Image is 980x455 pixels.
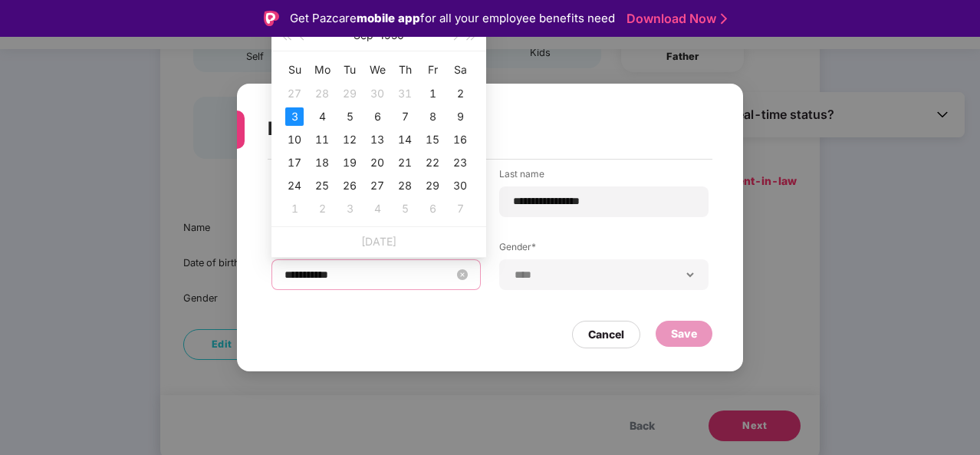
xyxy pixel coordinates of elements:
div: 12 [340,130,359,149]
td: 1950-09-11 [308,128,336,151]
th: Su [281,58,308,82]
td: 1950-09-06 [363,105,391,128]
div: 6 [368,107,386,126]
td: 1950-09-23 [446,151,474,174]
div: 11 [313,130,331,149]
div: 27 [368,176,386,195]
td: 1950-09-08 [419,105,446,128]
td: 1950-09-01 [419,82,446,105]
td: 1950-08-28 [308,82,336,105]
div: 25 [313,176,331,195]
td: 1950-09-09 [446,105,474,128]
th: Tu [336,58,363,82]
div: 6 [423,199,442,218]
td: 1950-09-16 [446,128,474,151]
div: 20 [368,153,386,172]
a: [DATE] [361,235,396,248]
td: 1950-09-20 [363,151,391,174]
td: 1950-09-19 [336,151,363,174]
div: 28 [396,176,414,195]
td: 1950-09-17 [281,151,308,174]
div: 29 [340,84,359,103]
strong: mobile app [357,11,420,25]
div: 10 [285,130,304,149]
th: We [363,58,391,82]
img: Stroke [721,11,727,27]
td: 1950-08-31 [391,82,419,105]
td: 1950-10-04 [363,197,391,220]
td: 1950-09-21 [391,151,419,174]
div: 30 [451,176,469,195]
td: 1950-10-01 [281,197,308,220]
div: 1 [423,84,442,103]
div: Save [671,325,697,342]
div: 5 [340,107,359,126]
div: 19 [340,153,359,172]
td: 1950-10-02 [308,197,336,220]
td: 1950-09-13 [363,128,391,151]
td: 1950-09-05 [336,105,363,128]
label: Last name [499,167,709,186]
div: 18 [313,153,331,172]
td: 1950-09-12 [336,128,363,151]
div: 26 [340,176,359,195]
td: 1950-09-25 [308,174,336,197]
td: 1950-09-28 [391,174,419,197]
th: Sa [446,58,474,82]
td: 1950-09-15 [419,128,446,151]
a: Download Now [626,11,722,27]
div: 31 [396,84,414,103]
td: 1950-09-24 [281,174,308,197]
td: 1950-09-29 [419,174,446,197]
span: close-circle [457,269,468,280]
th: Th [391,58,419,82]
div: 7 [396,107,414,126]
td: 1950-09-27 [363,174,391,197]
td: 1950-08-30 [363,82,391,105]
div: 15 [423,130,442,149]
div: Edit Father [268,99,676,159]
th: Mo [308,58,336,82]
td: 1950-10-06 [419,197,446,220]
div: 16 [451,130,469,149]
div: 9 [451,107,469,126]
div: 29 [423,176,442,195]
div: 7 [451,199,469,218]
div: 5 [396,199,414,218]
div: 27 [285,84,304,103]
div: 28 [313,84,331,103]
td: 1950-09-03 [281,105,308,128]
div: 13 [368,130,386,149]
div: 8 [423,107,442,126]
div: 1 [285,199,304,218]
td: 1950-09-22 [419,151,446,174]
td: 1950-09-14 [391,128,419,151]
div: 3 [285,107,304,126]
div: Cancel [588,326,624,343]
td: 1950-10-03 [336,197,363,220]
div: Get Pazcare for all your employee benefits need [290,9,615,28]
td: 1950-09-26 [336,174,363,197]
div: 17 [285,153,304,172]
td: 1950-10-05 [391,197,419,220]
div: 22 [423,153,442,172]
div: 14 [396,130,414,149]
div: 3 [340,199,359,218]
div: 4 [368,199,386,218]
div: 21 [396,153,414,172]
td: 1950-09-18 [308,151,336,174]
label: Gender* [499,240,709,259]
td: 1950-08-27 [281,82,308,105]
div: 2 [313,199,331,218]
div: 24 [285,176,304,195]
td: 1950-08-29 [336,82,363,105]
th: Fr [419,58,446,82]
img: Logo [264,11,279,26]
div: 2 [451,84,469,103]
div: 4 [313,107,331,126]
div: 30 [368,84,386,103]
td: 1950-10-07 [446,197,474,220]
td: 1950-09-30 [446,174,474,197]
td: 1950-09-07 [391,105,419,128]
